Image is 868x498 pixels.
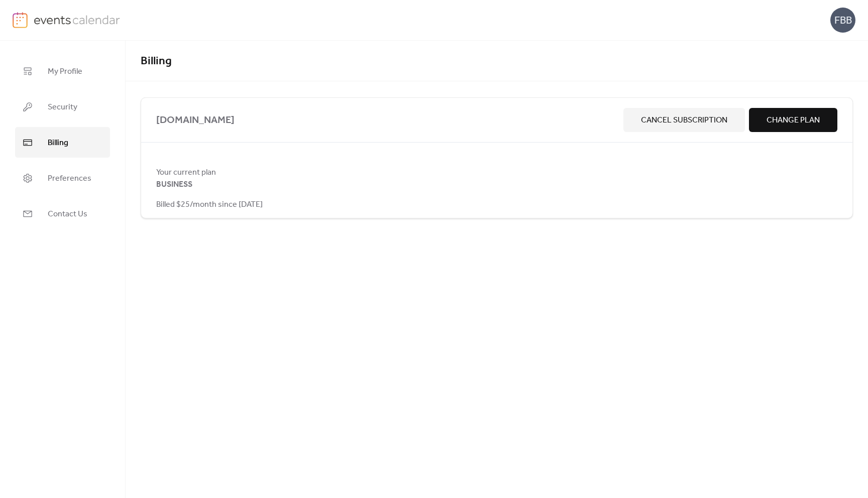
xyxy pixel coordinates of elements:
[749,108,837,132] button: Change Plan
[156,179,192,191] span: BUSINESS
[156,112,619,129] span: [DOMAIN_NAME]
[48,64,82,79] span: My Profile
[830,8,855,33] div: FBB
[156,199,263,211] span: Billed $25/month since [DATE]
[13,12,28,28] img: logo
[141,50,172,72] span: Billing
[48,206,87,222] span: Contact Us
[48,135,68,151] span: Billing
[156,167,837,179] span: Your current plan
[15,56,110,86] a: My Profile
[15,163,110,193] a: Preferences
[623,108,745,132] button: Cancel Subscription
[48,99,77,115] span: Security
[767,114,820,127] span: Change Plan
[15,91,110,122] a: Security
[641,114,727,127] span: Cancel Subscription
[15,127,110,158] a: Billing
[34,12,121,27] img: logo-type
[48,171,91,186] span: Preferences
[15,198,110,229] a: Contact Us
